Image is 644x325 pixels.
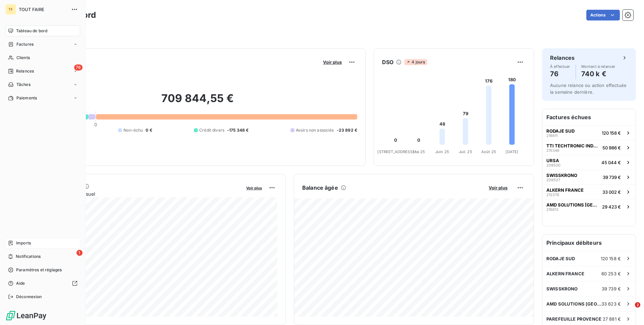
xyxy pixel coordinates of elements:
span: 33 623 € [601,301,621,307]
span: -23 892 € [337,127,357,133]
span: Factures [16,41,34,47]
span: AMD SOLUTIONS [GEOGRAPHIC_DATA] [546,301,601,307]
tspan: [STREET_ADDRESS] [377,149,414,154]
span: Voir plus [489,185,507,190]
span: À effectuer [550,64,570,68]
button: TTI TECHTRONIC INDUSTRIES [GEOGRAPHIC_DATA]21534650 986 € [542,140,636,155]
span: Tableau de bord [16,28,47,34]
span: RODAJE SUD [546,128,575,134]
span: 39 739 € [602,286,621,291]
span: -175 348 € [227,127,249,133]
img: Logo LeanPay [5,310,47,321]
span: Non-échu [123,127,143,133]
span: 215346 [546,148,559,152]
button: AMD SOLUTIONS [GEOGRAPHIC_DATA]21661329 423 € [542,199,636,214]
span: 4 jours [404,59,427,65]
span: Chiffre d'affaires mensuel [38,190,241,197]
span: 45 044 € [601,160,621,165]
span: Imports [16,240,31,246]
a: Aide [5,278,80,289]
button: ALKERN FRANCE21237933 002 € [542,184,636,199]
span: Montant à relancer [581,64,615,68]
span: RODAJE SUD [546,256,575,261]
span: AMD SOLUTIONS [GEOGRAPHIC_DATA] [546,202,599,207]
span: Tâches [16,82,31,88]
h4: 76 [550,68,570,79]
tspan: Mai 25 [413,149,425,154]
span: 60 253 € [601,271,621,276]
span: 76 [74,64,83,71]
span: 212379 [546,193,559,197]
span: 120 158 € [601,256,621,261]
span: 0 € [146,127,152,133]
span: TOUT FAIRE [19,7,67,12]
span: Aide [16,280,25,286]
div: TF [5,4,16,15]
span: Relances [16,68,34,74]
span: 27 881 € [603,316,621,322]
span: 209507 [546,178,560,182]
span: Déconnexion [16,294,42,300]
button: RODAJE SUD216611120 158 € [542,125,636,140]
span: 216613 [546,207,558,212]
span: Clients [16,55,30,61]
span: SWISSKRONO [546,173,577,178]
button: URSA20950045 044 € [542,155,636,170]
span: Paramètres et réglages [16,267,62,273]
span: 39 739 € [603,175,621,180]
span: Paiements [16,95,37,101]
button: Voir plus [244,185,264,191]
h6: Balance âgée [302,184,338,192]
span: 216611 [546,134,557,138]
span: Crédit divers [199,127,224,133]
span: URSA [546,158,559,163]
h6: DSO [382,58,393,66]
tspan: [DATE] [505,149,518,154]
span: PAREFEUILLE PROVENCE [546,316,601,322]
span: ALKERN FRANCE [546,271,584,276]
span: 33 002 € [602,189,621,195]
tspan: Août 25 [481,149,496,154]
span: 50 986 € [602,145,621,150]
span: Avoirs non associés [296,127,334,133]
span: Voir plus [246,186,262,190]
span: 0 [94,122,97,127]
iframe: Intercom live chat [621,302,637,318]
button: SWISSKRONO20950739 739 € [542,170,636,184]
h4: 740 k € [581,68,615,79]
span: 2 [635,302,640,308]
span: 29 423 € [602,204,621,210]
button: Actions [586,10,620,20]
span: SWISSKRONO [546,286,578,291]
tspan: Juin 25 [435,149,449,154]
tspan: Juil. 25 [459,149,472,154]
h6: Factures échues [542,109,636,125]
span: Notifications [16,253,41,260]
button: Voir plus [487,185,509,191]
span: 1 [76,250,83,256]
span: Voir plus [323,59,342,65]
span: 120 158 € [602,130,621,136]
h6: Relances [550,54,575,62]
h2: 709 844,55 € [38,92,357,112]
h6: Principaux débiteurs [542,235,636,251]
button: Voir plus [321,59,344,65]
span: 209500 [546,163,560,167]
span: ALKERN FRANCE [546,187,584,193]
span: TTI TECHTRONIC INDUSTRIES [GEOGRAPHIC_DATA] [546,143,600,148]
span: Aucune relance ou action effectuée la semaine dernière. [550,83,627,95]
